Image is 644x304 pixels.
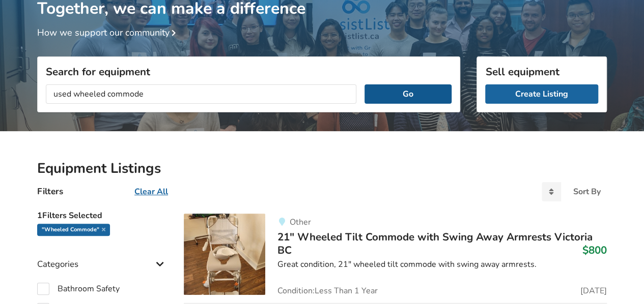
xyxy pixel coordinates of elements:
[573,188,601,196] div: Sort By
[582,244,607,257] h3: $800
[46,84,356,104] input: I am looking for...
[37,205,167,224] h5: 1 Filters Selected
[46,65,452,78] h3: Search for equipment
[37,283,120,295] label: Bathroom Safety
[37,160,607,177] h2: Equipment Listings
[184,214,265,295] img: bathroom safety-21" wheeled tilt commode with swing away armrests victoria bc
[37,26,180,39] a: How we support our community
[277,230,593,257] span: 21" Wheeled Tilt Commode with Swing Away Armrests Victoria BC
[365,84,452,104] button: Go
[289,217,311,228] span: Other
[485,65,598,78] h3: Sell equipment
[37,186,63,197] h4: Filters
[277,259,607,270] div: Great condition, 21" wheeled tilt commode with swing away armrests.
[37,224,110,236] div: "wheeled commode"
[134,186,168,197] u: Clear All
[580,287,607,295] span: [DATE]
[37,238,167,275] div: Categories
[277,287,378,295] span: Condition: Less Than 1 Year
[485,84,598,104] a: Create Listing
[184,214,607,303] a: bathroom safety-21" wheeled tilt commode with swing away armrests victoria bcOther21" Wheeled Til...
